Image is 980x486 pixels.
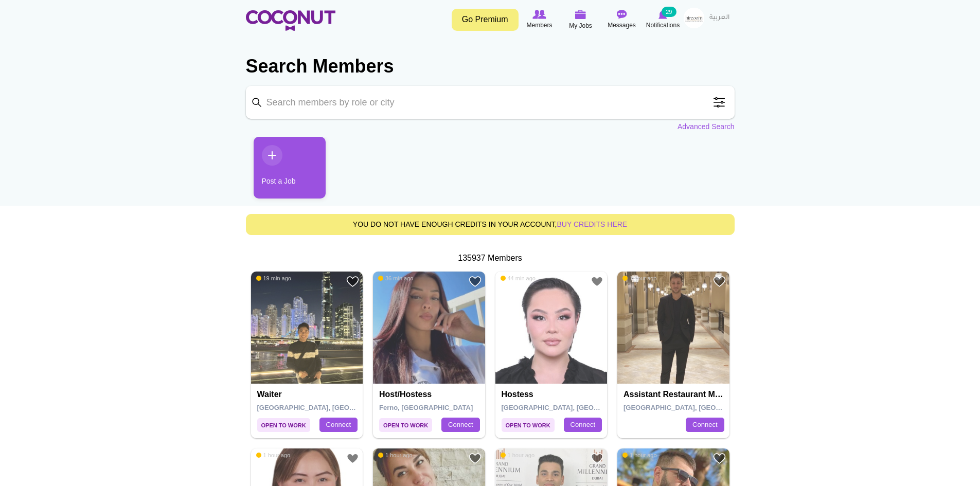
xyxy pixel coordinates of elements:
h2: Search Members [246,54,735,79]
span: Open to Work [502,418,555,432]
a: Connect [441,418,479,432]
img: Messages [617,10,627,19]
img: My Jobs [575,10,586,19]
h4: Host/Hostess [379,390,482,399]
a: Add to Favourites [469,452,482,465]
a: Add to Favourites [713,452,726,465]
a: Connect [564,418,602,432]
span: [GEOGRAPHIC_DATA], [GEOGRAPHIC_DATA] [623,404,770,411]
small: 29 [662,7,676,17]
h4: Waiter [257,390,360,399]
li: 1 / 1 [246,137,318,206]
span: 44 min ago [501,275,536,282]
span: Open to Work [379,418,432,432]
a: Advanced Search [678,121,735,132]
span: Members [526,20,552,30]
img: Home [246,10,335,31]
span: 36 min ago [378,275,413,282]
input: Search members by role or city [246,86,735,119]
h4: Hostess [502,390,604,399]
a: Add to Favourites [591,275,603,288]
span: Messages [608,20,636,30]
a: Browse Members Members [519,8,560,31]
h5: You do not have enough credits in your account, [254,221,726,228]
a: Add to Favourites [346,275,359,288]
a: Add to Favourites [346,452,359,465]
span: My Jobs [569,21,592,31]
a: Connect [686,418,724,432]
a: Notifications Notifications 29 [643,8,684,31]
span: 19 min ago [256,275,291,282]
h4: Assistant Restaurant Manager [623,390,726,399]
a: Add to Favourites [469,275,482,288]
span: 1 hour ago [622,275,657,282]
a: My Jobs My Jobs [560,8,601,32]
span: 1 hour ago [378,452,413,459]
img: Browse Members [532,10,546,19]
span: 1 hour ago [622,452,657,459]
a: العربية [704,8,735,28]
a: Add to Favourites [713,275,726,288]
a: buy credits here [557,220,628,228]
span: [GEOGRAPHIC_DATA], [GEOGRAPHIC_DATA] [502,404,648,411]
a: Go Premium [452,9,519,31]
span: 1 hour ago [256,452,291,459]
img: Notifications [658,10,667,19]
span: 1 hour ago [501,452,535,459]
a: Post a Job [254,137,326,199]
a: Connect [319,418,358,432]
span: Open to Work [257,418,310,432]
a: Add to Favourites [591,452,603,465]
span: [GEOGRAPHIC_DATA], [GEOGRAPHIC_DATA] [257,404,404,411]
span: Ferno, [GEOGRAPHIC_DATA] [379,404,473,411]
div: 135937 Members [246,253,735,264]
span: Notifications [646,20,680,30]
a: Messages Messages [601,8,643,31]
